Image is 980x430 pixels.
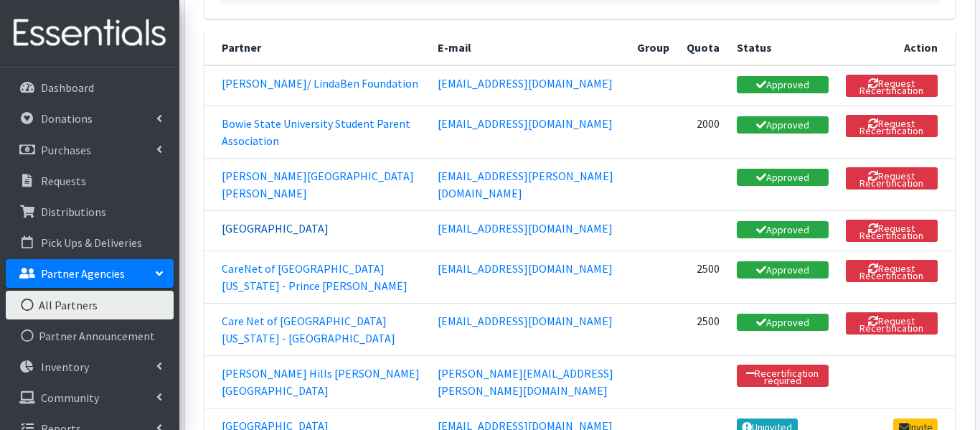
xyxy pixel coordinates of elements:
[6,136,174,164] a: Purchases
[6,383,174,412] a: Community
[678,106,728,158] td: 2000
[737,169,829,186] a: Approved
[628,30,678,65] th: Group
[6,228,174,257] a: Pick Ups & Deliveries
[438,169,613,200] a: [EMAIL_ADDRESS][PERSON_NAME][DOMAIN_NAME]
[222,221,329,235] a: [GEOGRAPHIC_DATA]
[6,9,174,57] img: HumanEssentials
[438,76,613,90] a: [EMAIL_ADDRESS][DOMAIN_NAME]
[438,261,613,276] a: [EMAIL_ADDRESS][DOMAIN_NAME]
[6,197,174,226] a: Distributions
[6,322,174,350] a: Partner Announcement
[222,261,407,293] a: CareNet of [GEOGRAPHIC_DATA][US_STATE] - Prince [PERSON_NAME]
[737,221,829,238] a: Approved
[6,167,174,195] a: Requests
[41,205,106,219] p: Distributions
[678,303,728,355] td: 2500
[438,116,613,131] a: [EMAIL_ADDRESS][DOMAIN_NAME]
[222,116,410,148] a: Bowie State University Student Parent Association
[6,352,174,381] a: Inventory
[41,266,125,281] p: Partner Agencies
[222,366,420,398] a: [PERSON_NAME] Hills [PERSON_NAME][GEOGRAPHIC_DATA]
[222,169,414,200] a: [PERSON_NAME][GEOGRAPHIC_DATA] [PERSON_NAME]
[41,391,99,405] p: Community
[438,366,613,398] a: [PERSON_NAME][EMAIL_ADDRESS][PERSON_NAME][DOMAIN_NAME]
[438,221,613,235] a: [EMAIL_ADDRESS][DOMAIN_NAME]
[737,76,829,93] a: Approved
[6,73,174,102] a: Dashboard
[737,314,829,331] a: Approved
[41,360,89,374] p: Inventory
[222,76,418,90] a: [PERSON_NAME]/ LindaBen Foundation
[837,30,955,65] th: Action
[222,314,395,345] a: Care Net of [GEOGRAPHIC_DATA][US_STATE] - [GEOGRAPHIC_DATA]
[737,261,829,279] a: Approved
[41,111,93,126] p: Donations
[41,143,91,157] p: Purchases
[737,365,829,387] a: Recertification required
[41,174,86,188] p: Requests
[6,291,174,319] a: All Partners
[438,314,613,328] a: [EMAIL_ADDRESS][DOMAIN_NAME]
[6,259,174,288] a: Partner Agencies
[846,75,938,97] button: Request Recertification
[846,115,938,137] button: Request Recertification
[846,220,938,242] button: Request Recertification
[41,80,94,95] p: Dashboard
[429,30,628,65] th: E-mail
[846,312,938,335] button: Request Recertification
[6,104,174,133] a: Donations
[846,167,938,190] button: Request Recertification
[737,116,829,134] a: Approved
[204,30,429,65] th: Partner
[846,260,938,282] button: Request Recertification
[728,30,837,65] th: Status
[678,251,728,303] td: 2500
[678,30,728,65] th: Quota
[41,235,142,250] p: Pick Ups & Deliveries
